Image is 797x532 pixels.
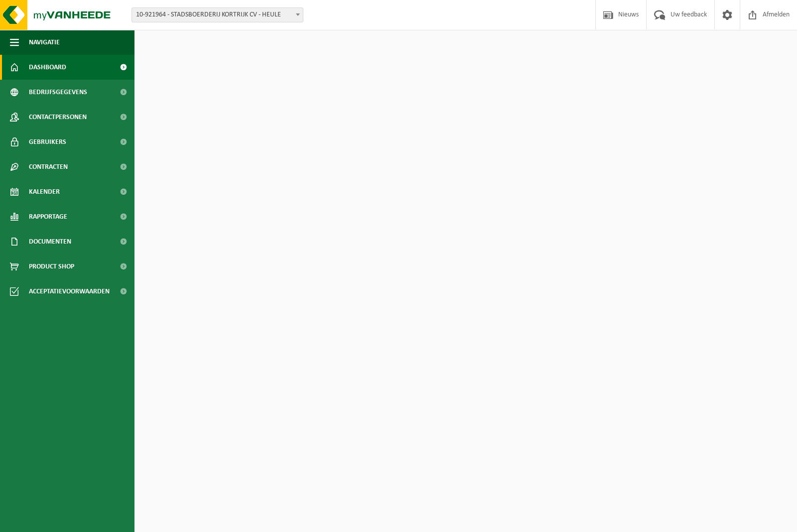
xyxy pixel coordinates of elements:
span: Gebruikers [29,130,66,154]
span: 10-921964 - STADSBOERDERIJ KORTRIJK CV - HEULE [132,7,303,22]
span: 10-921964 - STADSBOERDERIJ KORTRIJK CV - HEULE [132,8,303,22]
span: Kalender [29,179,60,204]
span: Contracten [29,154,68,179]
span: Acceptatievoorwaarden [29,279,110,304]
span: Dashboard [29,55,66,80]
span: Bedrijfsgegevens [29,80,87,105]
span: Product Shop [29,254,74,279]
span: Contactpersonen [29,105,87,130]
span: Navigatie [29,30,60,55]
span: Documenten [29,229,71,254]
span: Rapportage [29,204,67,229]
